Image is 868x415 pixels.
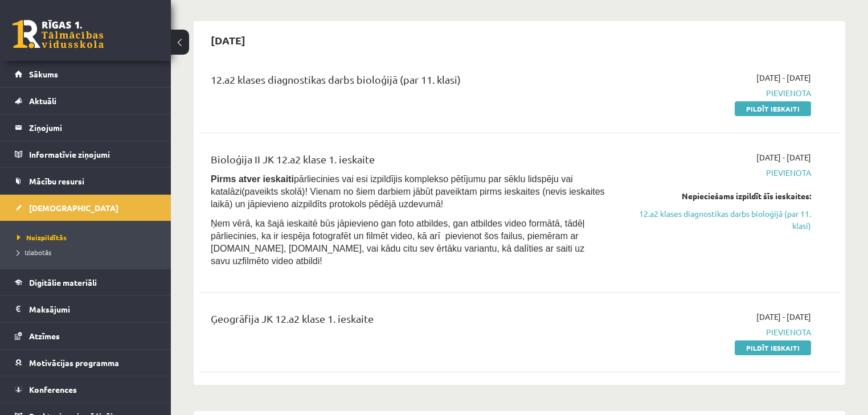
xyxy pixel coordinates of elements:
a: Rīgas 1. Tālmācības vidusskola [13,20,104,48]
a: [DEMOGRAPHIC_DATA] [15,195,157,221]
a: Pildīt ieskaiti [735,101,811,116]
span: [DATE] - [DATE] [756,72,811,84]
legend: Informatīvie ziņojumi [29,141,157,167]
span: [DEMOGRAPHIC_DATA] [29,203,118,213]
span: pārliecinies vai esi izpildījis komplekso pētījumu par sēklu lidspēju vai katalāzi(paveikts skolā... [211,174,605,209]
a: Aktuāli [15,88,157,114]
span: Aktuāli [29,96,56,106]
a: Maksājumi [15,296,157,322]
span: Motivācijas programma [29,358,119,368]
a: Mācību resursi [15,168,157,194]
span: Pievienota [623,326,811,338]
span: Ņem vērā, ka šajā ieskaitē būs jāpievieno gan foto atbildes, gan atbildes video formātā, tādēļ pā... [211,219,584,266]
a: Informatīvie ziņojumi [15,141,157,167]
div: Nepieciešams izpildīt šīs ieskaites: [623,190,811,202]
h2: [DATE] [199,27,257,54]
a: 12.a2 klases diagnostikas darbs bioloģijā (par 11. klasi) [623,208,811,232]
span: Pievienota [623,167,811,179]
strong: Pirms atver ieskaiti [211,174,294,184]
span: Neizpildītās [17,233,67,242]
div: Bioloģija II JK 12.a2 klase 1. ieskaite [211,151,605,172]
a: Pildīt ieskaiti [735,340,811,355]
legend: Maksājumi [29,296,157,322]
span: Digitālie materiāli [29,277,97,287]
span: Sākums [29,69,58,79]
span: [DATE] - [DATE] [756,151,811,163]
span: Pievienota [623,87,811,99]
a: Izlabotās [17,247,159,257]
span: Mācību resursi [29,176,84,186]
span: Konferences [29,384,77,395]
a: Atzīmes [15,323,157,349]
span: [DATE] - [DATE] [756,311,811,323]
a: Neizpildītās [17,232,159,243]
div: Ģeogrāfija JK 12.a2 klase 1. ieskaite [211,311,605,332]
span: Atzīmes [29,331,60,341]
span: Izlabotās [17,248,51,257]
div: 12.a2 klases diagnostikas darbs bioloģijā (par 11. klasi) [211,72,605,93]
a: Digitālie materiāli [15,269,157,295]
legend: Ziņojumi [29,114,157,141]
a: Motivācijas programma [15,350,157,376]
a: Konferences [15,376,157,402]
a: Ziņojumi [15,114,157,141]
a: Sākums [15,61,157,87]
